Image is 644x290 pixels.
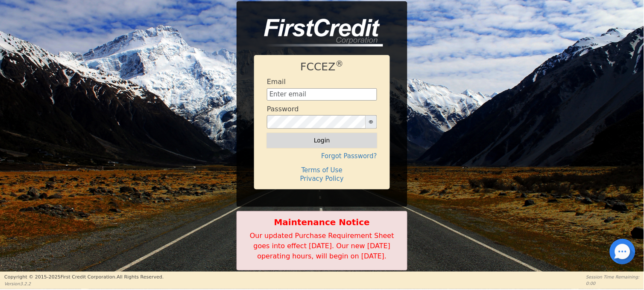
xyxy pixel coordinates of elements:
span: All Rights Reserved. [117,274,164,280]
h4: Privacy Policy [267,175,377,183]
p: Session Time Remaining: [586,274,640,280]
p: Version 3.2.2 [4,281,164,287]
p: Copyright © 2015- 2025 First Credit Corporation. [4,274,164,281]
h4: Terms of Use [267,166,377,174]
input: password [267,115,366,129]
h1: FCCEZ [267,61,377,73]
b: Maintenance Notice [241,216,403,229]
p: 0:00 [586,280,640,287]
span: Our updated Purchase Requirement Sheet goes into effect [DATE]. Our new [DATE] operating hours, w... [250,232,394,260]
sup: ® [336,59,344,68]
h4: Email [267,78,286,86]
input: Enter email [267,88,377,101]
h4: Forgot Password? [267,152,377,160]
h4: Password [267,105,299,113]
button: Login [267,133,377,148]
img: logo-CMu_cnol.png [254,19,383,47]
